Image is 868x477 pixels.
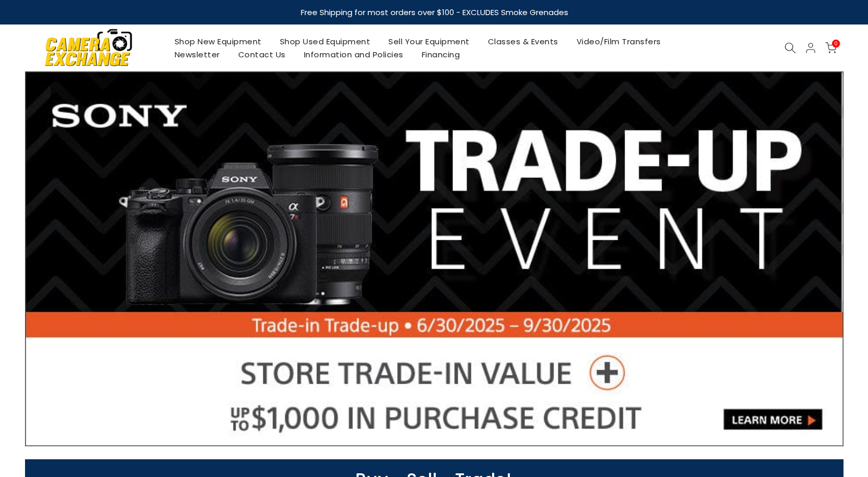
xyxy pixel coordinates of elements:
a: Newsletter [165,48,229,61]
li: Page dot 3 [426,429,432,435]
strong: Free Shipping for most orders over $100 - EXCLUDES Smoke Grenades [300,7,568,18]
li: Page dot 4 [437,429,443,435]
a: Sell Your Equipment [380,35,479,48]
li: Page dot 1 [404,429,410,435]
a: Information and Policies [295,48,412,61]
li: Page dot 5 [448,429,454,435]
a: Shop New Equipment [165,35,271,48]
a: Contact Us [229,48,295,61]
a: Classes & Events [479,35,567,48]
li: Page dot 2 [415,429,421,435]
a: Financing [412,48,469,61]
span: 0 [832,40,840,47]
a: Shop Used Equipment [271,35,380,48]
a: Video/Film Transfers [567,35,670,48]
li: Page dot 6 [459,429,464,435]
a: 0 [825,42,837,54]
